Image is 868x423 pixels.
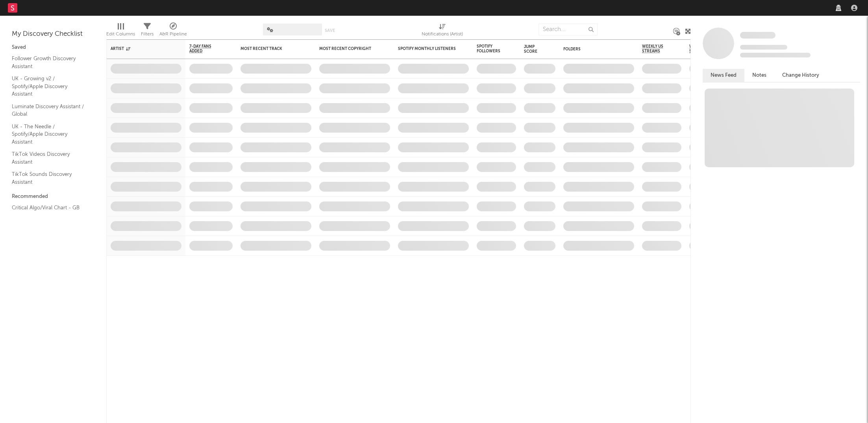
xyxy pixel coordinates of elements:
a: UK - Growing v2 / Spotify/Apple Discovery Assistant [12,74,87,98]
span: Weekly US Streams [642,44,670,54]
div: Most Recent Copyright [319,46,378,51]
div: Artist [111,46,170,51]
div: Filters [141,20,154,42]
div: A&R Pipeline [159,20,187,42]
div: My Discovery Checklist [12,30,94,39]
span: 0 fans last week [740,53,811,57]
div: Spotify Followers [477,44,504,54]
div: Edit Columns [106,30,135,39]
div: Edit Columns [106,20,135,42]
span: Weekly UK Streams [689,44,719,54]
a: TikTok Videos Discovery Assistant [12,150,87,166]
a: UK - The Needle / Spotify/Apple Discovery Assistant [12,122,87,146]
div: Recommended [12,192,94,201]
span: 7-Day Fans Added [189,44,221,54]
a: Follower Growth Discovery Assistant [12,54,87,70]
div: Saved [12,43,94,52]
span: Tracking Since: [DATE] [740,45,787,50]
button: Change History [774,69,827,82]
div: Notifications (Artist) [422,20,463,42]
a: TikTok Sounds Discovery Assistant [12,170,87,186]
div: A&R Pipeline [159,30,187,39]
div: Filters [141,30,154,39]
div: Folders [563,47,622,52]
a: Critical Algo/Viral Chart - GB [12,203,87,212]
div: Spotify Monthly Listeners [398,46,457,51]
input: Search... [539,24,598,35]
button: Notes [744,69,774,82]
div: Notifications (Artist) [422,30,463,39]
a: Luminate Discovery Assistant / Global [12,102,87,118]
div: Most Recent Track [241,46,300,51]
a: Some Artist [740,31,775,39]
span: Some Artist [740,32,775,39]
div: Jump Score [524,44,544,54]
button: Save [325,28,335,33]
button: News Feed [703,69,744,82]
